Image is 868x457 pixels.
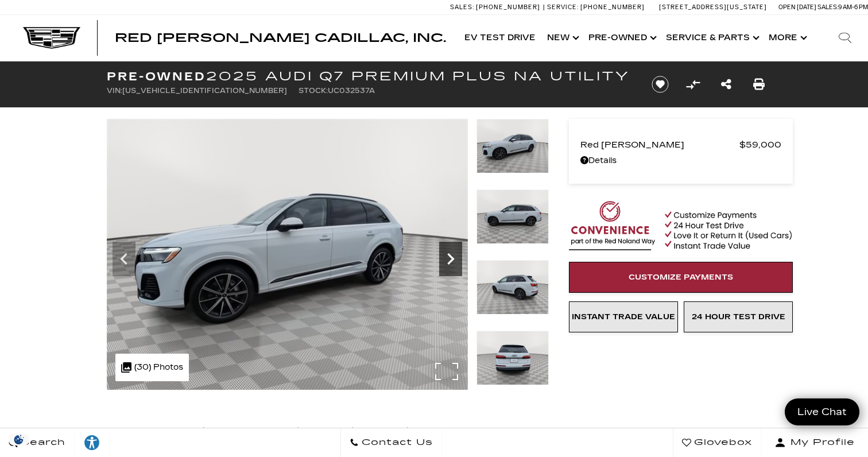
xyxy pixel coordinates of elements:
strong: Pre-Owned [107,69,206,83]
div: Explore your accessibility options [75,434,109,451]
span: Customize Payments [629,273,733,282]
a: New [541,15,583,61]
a: Red [PERSON_NAME] Cadillac, Inc. [115,32,446,44]
a: Details [580,153,781,169]
span: $59,000 [739,137,781,153]
a: Pre-Owned [583,15,660,61]
span: [PHONE_NUMBER] [580,3,645,11]
div: Privacy Settings [6,433,32,446]
img: Used 2025 White Audi Premium Plus image 5 [476,189,549,244]
a: Explore your accessibility options [75,428,110,457]
a: Customize Payments [569,262,793,293]
a: Service & Parts [660,15,763,61]
button: Open user profile menu [761,428,868,457]
div: Previous [113,242,135,276]
span: Live Chat [792,405,852,419]
a: Contact Us [340,428,442,457]
button: Compare Vehicle [684,76,702,93]
img: Used 2025 White Audi Premium Plus image 4 [107,119,468,390]
span: My Profile [786,435,855,451]
a: EV Test Drive [459,15,541,61]
span: Red [PERSON_NAME] Cadillac, Inc. [115,31,446,45]
span: Open [DATE] [778,3,816,11]
span: Stock: [299,87,328,95]
button: Save vehicle [648,75,673,94]
img: Cadillac Dark Logo with Cadillac White Text [23,27,80,49]
span: Contact Us [359,435,433,451]
span: [PHONE_NUMBER] [476,3,540,11]
a: Red [PERSON_NAME] $59,000 [580,137,781,153]
span: Sales: [817,3,838,11]
img: Used 2025 White Audi Premium Plus image 6 [476,260,549,315]
img: Used 2025 White Audi Premium Plus image 7 [476,331,549,385]
a: Service: [PHONE_NUMBER] [543,4,648,10]
img: Used 2025 White Audi Premium Plus image 4 [476,119,549,173]
span: Sales: [450,3,474,11]
a: Glovebox [673,428,761,457]
div: (30) Photos [115,354,189,381]
span: Instant Trade Value [572,312,675,322]
div: Next [439,242,462,276]
a: Share this Pre-Owned 2025 Audi Q7 Premium Plus NA Utility [721,76,731,92]
span: [US_VEHICLE_IDENTIFICATION_NUMBER] [122,87,287,95]
button: More [763,15,811,61]
div: Search [822,15,868,61]
a: [STREET_ADDRESS][US_STATE] [659,3,767,11]
span: Search [18,435,65,451]
a: Print this Pre-Owned 2025 Audi Q7 Premium Plus NA Utility [753,76,765,92]
span: UC032537A [328,87,375,95]
span: 24 Hour Test Drive [692,312,785,322]
span: VIN: [107,87,122,95]
a: 24 Hour Test Drive [684,301,793,332]
span: Glovebox [691,435,752,451]
span: Red [PERSON_NAME] [580,137,739,153]
h1: 2025 Audi Q7 Premium Plus NA Utility [107,70,632,83]
a: Sales: [PHONE_NUMBER] [450,4,543,10]
a: Live Chat [785,398,859,425]
a: Instant Trade Value [569,301,678,332]
span: Service: [547,3,579,11]
span: 9 AM-6 PM [838,3,868,11]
